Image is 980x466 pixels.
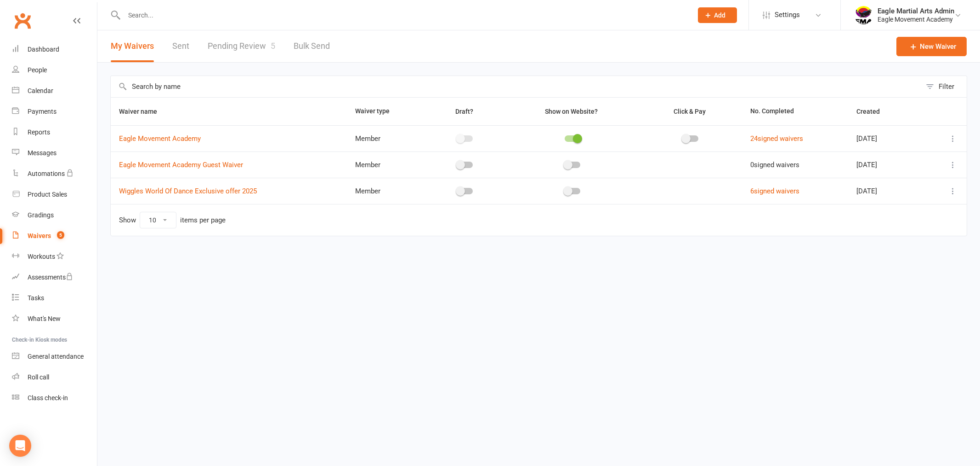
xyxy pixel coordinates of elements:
[28,353,84,360] div: General attendance
[28,253,55,260] div: Workouts
[28,66,47,74] div: People
[750,187,799,195] a: 6signed waivers
[12,122,97,143] a: Reports
[28,46,59,53] div: Dashboard
[28,191,67,198] div: Product Sales
[28,108,57,115] div: Payments
[347,98,425,125] th: Waiver type
[57,231,64,239] span: 5
[172,30,189,62] a: Sent
[347,178,425,204] td: Member
[28,274,73,281] div: Assessments
[28,87,53,94] div: Calendar
[28,373,49,381] div: Roll call
[12,143,97,163] a: Messages
[12,388,97,408] a: Class kiosk mode
[848,125,925,151] td: [DATE]
[28,170,65,177] div: Automations
[11,9,34,32] a: Clubworx
[12,163,97,184] a: Automations
[28,211,54,219] div: Gradings
[12,39,97,60] a: Dashboard
[750,161,799,169] span: 0 signed waivers
[447,106,483,117] button: Draft?
[12,205,97,226] a: Gradings
[121,9,686,22] input: Search...
[119,161,243,169] a: Eagle Movement Academy Guest Waiver
[12,60,97,81] a: People
[665,106,716,117] button: Click & Pay
[9,435,31,457] div: Open Intercom Messenger
[119,106,167,117] button: Waiver name
[939,81,954,92] div: Filter
[12,288,97,309] a: Tasks
[111,76,921,97] input: Search by name
[698,7,737,23] button: Add
[848,178,925,204] td: [DATE]
[878,7,954,15] div: Eagle Martial Arts Admin
[119,187,257,195] a: Wiggles World Of Dance Exclusive offer 2025
[455,108,473,115] span: Draft?
[208,30,275,62] a: Pending Review5
[12,346,97,367] a: General attendance kiosk mode
[119,134,201,143] a: Eagle Movement Academy
[347,151,425,178] td: Member
[856,106,890,117] button: Created
[271,41,275,51] span: 5
[12,367,97,388] a: Roll call
[750,134,803,143] a: 24signed waivers
[12,226,97,246] a: Waivers 5
[119,212,226,228] div: Show
[855,6,873,24] img: thumb_image1738041739.png
[28,128,50,136] div: Reports
[12,101,97,122] a: Payments
[12,309,97,329] a: What's New
[28,315,61,322] div: What's New
[28,232,51,239] div: Waivers
[347,125,425,151] td: Member
[12,246,97,267] a: Workouts
[180,216,226,224] div: items per page
[896,37,967,56] a: New Waiver
[12,184,97,205] a: Product Sales
[12,81,97,101] a: Calendar
[28,394,68,402] div: Class check-in
[545,108,598,115] span: Show on Website?
[921,76,967,97] button: Filter
[28,149,57,157] div: Messages
[856,108,890,115] span: Created
[878,15,954,23] div: Eagle Movement Academy
[742,98,848,125] th: No. Completed
[674,108,706,115] span: Click & Pay
[28,294,44,302] div: Tasks
[119,108,167,115] span: Waiver name
[714,12,725,19] span: Add
[848,151,925,178] td: [DATE]
[111,30,154,62] button: My Waivers
[294,30,330,62] a: Bulk Send
[537,106,608,117] button: Show on Website?
[12,267,97,288] a: Assessments
[775,5,800,25] span: Settings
